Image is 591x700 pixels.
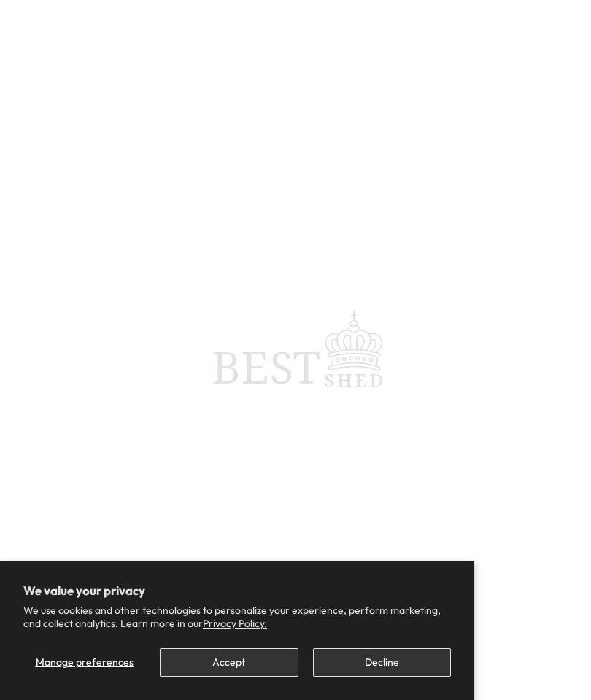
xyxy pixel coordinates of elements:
[36,656,134,669] span: Manage preferences
[313,648,451,677] button: Decline
[23,648,145,677] button: Manage preferences
[160,648,298,677] button: Accept
[23,604,451,630] p: We use cookies and other technologies to personalize your experience, perform marketing, and coll...
[23,584,451,597] h2: We value your privacy
[203,617,267,630] a: Privacy Policy.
